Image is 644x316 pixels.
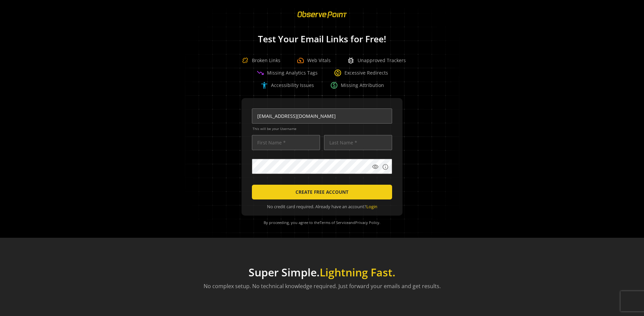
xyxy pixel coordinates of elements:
div: By proceeding, you agree to the and . [250,216,394,230]
input: Email Address (name@work-email.com) * [252,108,392,124]
h1: Super Simple. [204,266,441,279]
div: Missing Attribution [330,81,384,89]
a: Login [366,204,377,210]
span: Lightning Fast. [320,265,395,279]
div: Accessibility Issues [260,81,314,89]
div: Web Vitals [297,56,331,64]
img: Broken Link [238,54,252,67]
input: First Name * [252,135,320,150]
span: change_circle [334,69,342,77]
p: No complex setup. No technical knowledge required. Just forward your emails and get results. [204,282,441,290]
span: speed [297,56,305,64]
span: accessibility [260,81,268,89]
div: Excessive Redirects [334,69,388,77]
button: CREATE FREE ACCOUNT [252,185,392,199]
span: This will be your Username [253,126,392,131]
mat-icon: visibility [372,164,379,170]
mat-icon: info [382,164,389,170]
div: Missing Analytics Tags [256,69,318,77]
div: No credit card required. Already have an account? [252,204,392,210]
a: ObservePoint Homepage [293,15,351,22]
h1: Test Your Email Links for Free! [174,34,470,44]
span: bug_report [347,56,355,64]
a: Privacy Policy [355,220,379,225]
div: Unapproved Trackers [347,56,406,64]
span: paid [330,81,338,89]
span: trending_down [256,69,264,77]
div: Broken Links [238,54,280,67]
input: Last Name * [324,135,392,150]
a: Terms of Service [320,220,348,225]
span: CREATE FREE ACCOUNT [296,186,348,198]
